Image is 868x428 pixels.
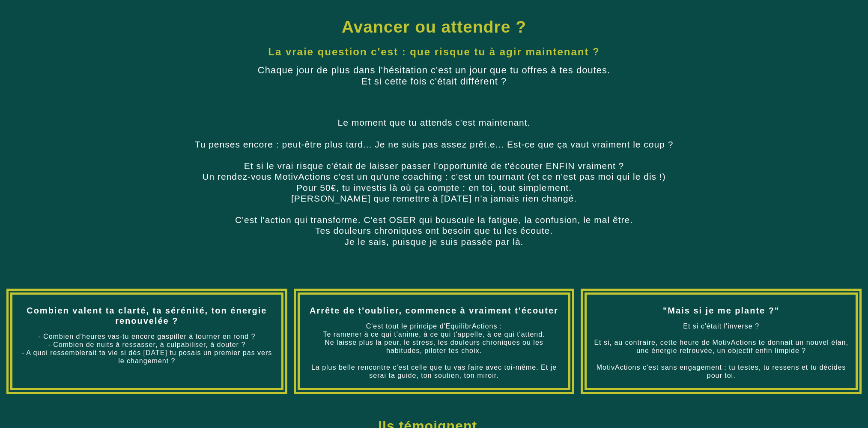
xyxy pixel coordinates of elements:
h2: Combien valent ta clarté, ta sérénité, ton énergie renouvelée ? [19,301,275,330]
text: Chaque jour de plus dans l'hésitation c'est un jour que tu offres à tes doutes. Et si cette fois ... [13,63,855,90]
h1: Avancer ou attendre ? [13,13,855,42]
h2: Arrête de t'oublier, commence à vraiment t'écouter [306,301,562,320]
h2: La vraie question c'est : que risque tu à agir maintenant ? [13,42,855,63]
text: Et si c'était l'inverse ? Et si, au contraire, cette heure de MotivActions te donnait un nouvel é... [593,320,849,382]
h2: "Mais si je me plante ?" [593,301,849,320]
text: C'est tout le principe d'EquilibrActions : Te ramener à ce qui t'anime, à ce qui t'appelle, à ce ... [306,320,562,382]
text: Le moment que tu attends c'est maintenant. Tu penses encore : peut-être plus tard... Je ne suis p... [13,115,855,249]
text: - Combien d'heures vas-tu encore gaspiller à tourner en rond ? - Combien de nuits à ressasser, à ... [19,330,275,368]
